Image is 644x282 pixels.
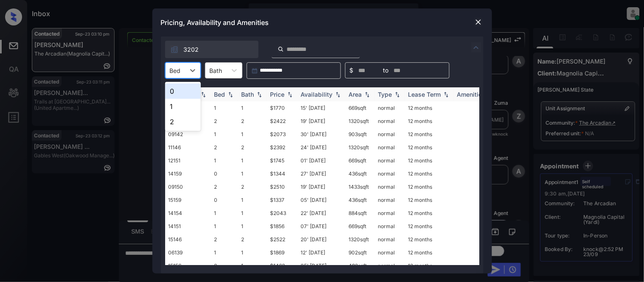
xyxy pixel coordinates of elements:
[346,207,375,220] td: 884 sqft
[165,180,211,193] td: 09150
[226,92,235,98] img: sorting
[298,101,346,114] td: 15' [DATE]
[375,167,405,180] td: normal
[375,154,405,167] td: normal
[298,141,346,154] td: 24' [DATE]
[165,141,211,154] td: 11146
[375,180,405,193] td: normal
[405,180,454,193] td: 12 months
[267,114,298,128] td: $2422
[278,45,284,53] img: icon-zuma
[405,246,454,259] td: 12 months
[405,233,454,246] td: 12 months
[301,91,333,98] div: Availability
[405,128,454,141] td: 12 months
[375,114,405,128] td: normal
[298,154,346,167] td: 01' [DATE]
[393,92,402,98] img: sorting
[255,92,264,98] img: sorting
[378,91,392,98] div: Type
[298,128,346,141] td: 30' [DATE]
[238,114,267,128] td: 2
[211,167,238,180] td: 0
[165,193,211,207] td: 15159
[238,193,267,207] td: 1
[298,193,346,207] td: 05' [DATE]
[267,233,298,246] td: $2522
[165,84,201,99] div: 0
[211,180,238,193] td: 2
[165,207,211,220] td: 14154
[267,220,298,233] td: $1856
[346,193,375,207] td: 436 sqft
[238,233,267,246] td: 2
[211,207,238,220] td: 1
[152,8,492,36] div: Pricing, Availability and Amenities
[165,114,201,129] div: 2
[442,92,450,98] img: sorting
[405,154,454,167] td: 12 months
[346,154,375,167] td: 669 sqft
[238,128,267,141] td: 1
[405,141,454,154] td: 12 months
[375,259,405,272] td: normal
[211,246,238,259] td: 1
[238,167,267,180] td: 1
[238,154,267,167] td: 1
[267,141,298,154] td: $2392
[270,91,285,98] div: Price
[165,246,211,259] td: 06139
[211,101,238,114] td: 1
[346,141,375,154] td: 1320 sqft
[405,101,454,114] td: 12 months
[199,92,208,98] img: sorting
[363,92,371,98] img: sorting
[457,91,486,98] div: Amenities
[405,220,454,233] td: 12 months
[211,193,238,207] td: 0
[346,259,375,272] td: 492 sqft
[405,167,454,180] td: 12 months
[267,193,298,207] td: $1337
[405,207,454,220] td: 12 months
[375,128,405,141] td: normal
[334,92,342,98] img: sorting
[346,180,375,193] td: 1433 sqft
[238,101,267,114] td: 1
[267,128,298,141] td: $2073
[349,91,362,98] div: Area
[211,114,238,128] td: 2
[383,66,389,75] span: to
[346,128,375,141] td: 903 sqft
[350,66,354,75] span: $
[238,180,267,193] td: 2
[238,141,267,154] td: 2
[474,18,483,26] img: close
[267,259,298,272] td: $1463
[267,207,298,220] td: $2043
[298,220,346,233] td: 07' [DATE]
[408,91,441,98] div: Lease Term
[214,91,225,98] div: Bed
[238,207,267,220] td: 1
[170,45,179,54] img: icon-zuma
[375,246,405,259] td: normal
[298,167,346,180] td: 27' [DATE]
[346,220,375,233] td: 669 sqft
[405,193,454,207] td: 12 months
[375,193,405,207] td: normal
[267,180,298,193] td: $2510
[346,114,375,128] td: 1320 sqft
[405,114,454,128] td: 12 months
[211,233,238,246] td: 2
[375,233,405,246] td: normal
[165,220,211,233] td: 14151
[298,246,346,259] td: 12' [DATE]
[267,154,298,167] td: $1745
[286,92,294,98] img: sorting
[346,246,375,259] td: 902 sqft
[211,220,238,233] td: 1
[165,99,201,114] div: 1
[211,154,238,167] td: 1
[375,141,405,154] td: normal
